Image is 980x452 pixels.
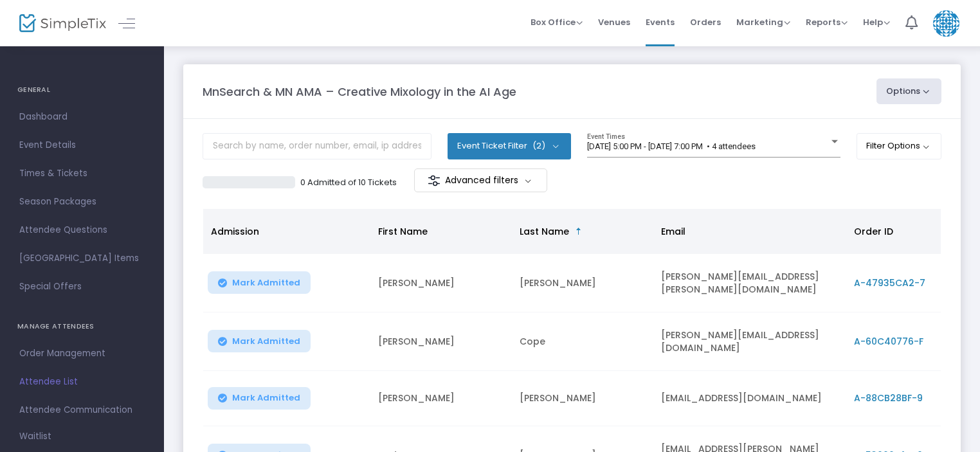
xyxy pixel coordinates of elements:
[661,225,685,238] span: Email
[19,137,145,154] span: Event Details
[370,254,512,312] td: [PERSON_NAME]
[854,335,923,348] span: A-60C40776-F
[208,387,311,410] button: Mark Admitted
[574,226,584,237] span: Sortable
[531,16,583,28] span: Box Office
[863,16,890,28] span: Help
[17,314,147,339] h4: MANAGE ATTENDEES
[19,250,145,267] span: [GEOGRAPHIC_DATA] Items
[211,225,259,238] span: Admission
[203,133,431,159] input: Search by name, order number, email, ip address
[690,6,721,39] span: Orders
[587,141,756,151] span: [DATE] 5:00 PM - [DATE] 7:00 PM • 4 attendees
[19,222,145,239] span: Attendee Questions
[19,402,145,419] span: Attendee Communication
[414,168,547,192] m-button: Advanced filters
[854,225,893,238] span: Order ID
[512,312,653,371] td: Cope
[854,392,923,404] span: A-88CB28BF-9
[19,278,145,295] span: Special Offers
[598,6,630,39] span: Venues
[806,16,848,28] span: Reports
[19,374,145,390] span: Attendee List
[208,330,311,352] button: Mark Admitted
[653,312,846,371] td: [PERSON_NAME][EMAIL_ADDRESS][DOMAIN_NAME]
[19,430,51,443] span: Waitlist
[203,83,516,100] m-panel-title: MnSearch & MN AMA – Creative Mixology in the AI Age
[370,371,512,426] td: [PERSON_NAME]
[232,393,300,403] span: Mark Admitted
[378,225,428,238] span: First Name
[19,109,145,125] span: Dashboard
[19,194,145,210] span: Season Packages
[653,371,846,426] td: [EMAIL_ADDRESS][DOMAIN_NAME]
[736,16,790,28] span: Marketing
[19,165,145,182] span: Times & Tickets
[653,254,846,312] td: [PERSON_NAME][EMAIL_ADDRESS][PERSON_NAME][DOMAIN_NAME]
[370,312,512,371] td: [PERSON_NAME]
[232,278,300,288] span: Mark Admitted
[854,276,925,289] span: A-47935CA2-7
[208,271,311,294] button: Mark Admitted
[520,225,569,238] span: Last Name
[646,6,675,39] span: Events
[876,78,942,104] button: Options
[532,141,545,151] span: (2)
[428,174,440,187] img: filter
[19,345,145,362] span: Order Management
[300,176,397,189] p: 0 Admitted of 10 Tickets
[512,371,653,426] td: [PERSON_NAME]
[857,133,942,159] button: Filter Options
[232,336,300,347] span: Mark Admitted
[512,254,653,312] td: [PERSON_NAME]
[448,133,571,159] button: Event Ticket Filter(2)
[17,77,147,103] h4: GENERAL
